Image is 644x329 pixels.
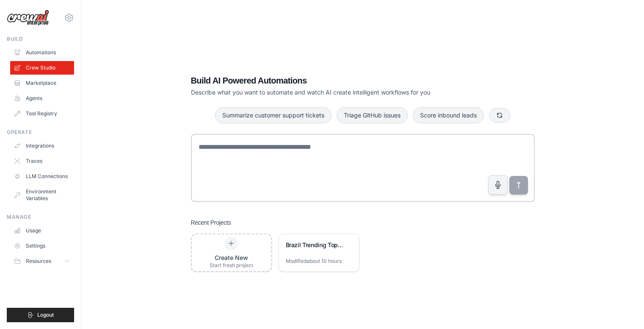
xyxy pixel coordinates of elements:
div: Build [7,36,74,42]
p: Describe what you want to automate and watch AI create intelligent workflows for you [191,88,475,97]
a: Agents [10,92,74,105]
button: Summarize customer support tickets [215,107,332,123]
div: Start fresh project [210,262,253,269]
button: Logout [7,308,74,322]
div: Modified about 10 hours [286,258,342,265]
button: Click to speak your automation idea [488,175,508,195]
button: Score inbound leads [413,107,484,123]
div: Operate [7,129,74,136]
span: Resources [26,258,51,265]
a: Usage [10,224,74,237]
h3: Recent Projects [191,218,231,227]
a: Tool Registry [10,107,74,120]
div: Create New [210,254,253,262]
a: Marketplace [10,76,74,90]
span: Logout [37,312,54,318]
a: Environment Variables [10,185,74,205]
a: Integrations [10,139,74,153]
button: Get new suggestions [489,108,510,123]
a: LLM Connections [10,170,74,183]
div: Manage [7,214,74,220]
a: Traces [10,154,74,168]
iframe: Chat Widget [602,288,644,329]
button: Triage GitHub issues [337,107,408,123]
h1: Build AI Powered Automations [191,75,475,86]
a: Crew Studio [10,61,74,75]
div: Brazil Trending Topics Database Automation [286,241,344,249]
button: Resources [10,254,74,268]
img: Logo [7,10,49,26]
a: Settings [10,239,74,253]
a: Automations [10,46,74,59]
